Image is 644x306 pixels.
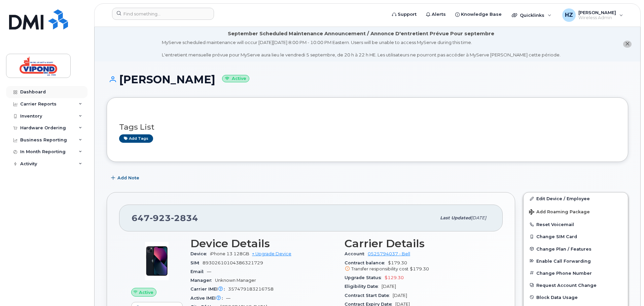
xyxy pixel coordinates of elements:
[190,278,215,283] span: Manager
[190,237,336,250] h3: Device Details
[524,205,628,218] button: Add Roaming Package
[524,291,628,303] button: Block Data Usage
[410,266,429,271] span: $179.30
[119,123,616,131] h3: Tags List
[471,215,486,220] span: [DATE]
[222,75,249,83] small: Active
[345,237,491,250] h3: Carrier Details
[107,172,145,184] button: Add Note
[524,267,628,279] button: Change Phone Number
[351,266,408,271] span: Transfer responsibility cost
[228,287,274,292] span: 357479183216758
[119,134,153,143] a: Add tags
[210,251,249,256] span: iPhone 13 128GB
[536,246,592,251] span: Change Plan / Features
[368,251,410,256] a: 0525794037 - Bell
[345,260,491,272] span: $179.30
[190,251,210,256] span: Device
[150,213,171,223] span: 923
[107,74,628,85] h1: [PERSON_NAME]
[117,175,139,181] span: Add Note
[190,269,207,274] span: Email
[382,284,396,289] span: [DATE]
[190,287,228,292] span: Carrier IMEI
[203,260,263,265] span: 89302610104386321729
[524,279,628,291] button: Request Account Change
[524,243,628,255] button: Change Plan / Features
[190,296,226,301] span: Active IMEI
[215,278,256,283] span: Unknown Manager
[345,260,388,265] span: Contract balance
[162,39,561,58] div: MyServe scheduled maintenance will occur [DATE][DATE] 8:00 PM - 10:00 PM Eastern. Users will be u...
[524,230,628,243] button: Change SIM Card
[226,296,230,301] span: —
[393,293,407,298] span: [DATE]
[440,215,471,220] span: Last updated
[252,251,291,256] a: + Upgrade Device
[529,209,590,216] span: Add Roaming Package
[190,260,203,265] span: SIM
[345,293,393,298] span: Contract Start Date
[139,289,153,296] span: Active
[345,284,382,289] span: Eligibility Date
[171,213,198,223] span: 2834
[228,30,494,37] div: September Scheduled Maintenance Announcement / Annonce D'entretient Prévue Pour septembre
[207,269,211,274] span: —
[623,41,632,48] button: close notification
[536,258,591,263] span: Enable Call Forwarding
[524,255,628,267] button: Enable Call Forwarding
[132,213,198,223] span: 647
[345,275,385,280] span: Upgrade Status
[524,192,628,205] a: Edit Device / Employee
[345,251,368,256] span: Account
[137,241,177,281] img: image20231002-3703462-1ig824h.jpeg
[524,218,628,230] button: Reset Voicemail
[385,275,404,280] span: $129.30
